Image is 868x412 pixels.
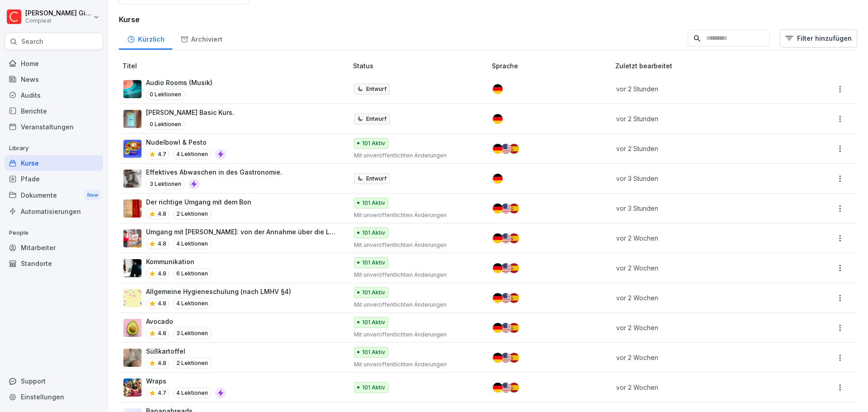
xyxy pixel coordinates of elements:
[354,211,477,219] p: Mit unveröffentlichten Änderungen
[616,293,784,303] p: vor 2 Wochen
[146,317,212,326] p: Avocado
[509,383,519,393] img: es.svg
[354,331,477,339] p: Mit unveröffentlichten Änderungen
[616,174,784,183] p: vor 3 Stunden
[493,383,503,393] img: de.svg
[616,323,784,332] p: vor 2 Wochen
[158,240,166,248] p: 4.8
[366,115,387,123] p: Entwurf
[616,233,784,243] p: vor 2 Wochen
[616,144,784,153] p: vor 2 Stunden
[123,349,142,367] img: jy1k08o16o0zrs1fxtuihstn.png
[362,318,385,327] p: 101 Aktiv
[173,298,212,309] p: 4 Lektionen
[501,233,511,243] img: us.svg
[5,56,103,71] a: Home
[5,240,103,256] a: Mitarbeiter
[616,383,784,392] p: vor 2 Wochen
[146,376,226,386] p: Wraps
[493,263,503,273] img: de.svg
[173,238,212,249] p: 4 Lektionen
[509,233,519,243] img: es.svg
[366,175,387,183] p: Entwurf
[5,171,103,187] div: Pfade
[173,328,212,339] p: 3 Lektionen
[172,27,230,50] a: Archiviert
[123,379,142,397] img: yet54viyy5xowpqmur0gsc79.png
[173,388,212,398] p: 4 Lektionen
[5,119,103,135] a: Veranstaltungen
[493,144,503,154] img: de.svg
[173,358,212,369] p: 2 Lektionen
[493,293,503,303] img: de.svg
[362,259,385,267] p: 101 Aktiv
[123,319,142,337] img: qff56ko8li37c6suyzwm90qt.png
[123,80,142,98] img: zvc6t000ekc0e2z7b729g5sm.png
[5,141,103,156] p: Library
[493,84,503,94] img: de.svg
[158,299,166,308] p: 4.8
[362,348,385,356] p: 101 Aktiv
[354,301,477,309] p: Mit unveröffentlichten Änderungen
[85,190,100,200] div: New
[146,119,185,130] p: 0 Lektionen
[173,268,212,279] p: 6 Lektionen
[354,241,477,249] p: Mit unveröffentlichten Änderungen
[509,323,519,333] img: es.svg
[616,114,784,123] p: vor 2 Stunden
[123,199,142,218] img: ilmxo25lzxkadzr1zmia0lzb.png
[158,329,166,337] p: 4.8
[509,263,519,273] img: es.svg
[5,71,103,87] div: News
[146,227,339,237] p: Umgang mit [PERSON_NAME]: von der Annahme über die Lagerung bis zur Entsorgung
[123,289,142,307] img: pnxrhsgnynh33lkwpecije13.png
[492,61,612,71] p: Sprache
[146,167,282,177] p: Effektives Abwaschen in des Gastronomie.
[146,287,291,296] p: Allgemeine Hygieneschulung (nach LMHV §4)
[123,61,349,71] p: Titel
[5,256,103,271] div: Standorte
[616,263,784,273] p: vor 2 Wochen
[119,27,172,50] a: Kürzlich
[123,259,142,277] img: eejat4fac4ppw0f9jnw3szvg.png
[616,353,784,362] p: vor 2 Wochen
[123,229,142,247] img: q0802f2hnb0e3j45rlj48mwm.png
[362,199,385,207] p: 101 Aktiv
[501,293,511,303] img: us.svg
[509,293,519,303] img: es.svg
[173,208,212,219] p: 2 Lektionen
[493,114,503,124] img: de.svg
[509,353,519,363] img: es.svg
[119,14,857,25] h3: Kurse
[362,139,385,147] p: 101 Aktiv
[146,78,212,87] p: Audio Rooms (Musik)
[158,389,166,397] p: 4.7
[5,155,103,171] a: Kurse
[353,61,488,71] p: Status
[501,383,511,393] img: us.svg
[5,187,103,204] div: Dokumente
[354,360,477,369] p: Mit unveröffentlichten Änderungen
[493,204,503,213] img: de.svg
[5,389,103,405] a: Einstellungen
[5,103,103,119] a: Berichte
[123,110,142,128] img: nj1ewjdxchfvx9f9t5770ggh.png
[615,61,795,71] p: Zuletzt bearbeitet
[362,289,385,297] p: 101 Aktiv
[21,37,43,46] p: Search
[509,204,519,213] img: es.svg
[158,150,166,158] p: 4.7
[509,144,519,154] img: es.svg
[354,152,477,160] p: Mit unveröffentlichten Änderungen
[123,140,142,158] img: b8m2m74m6lzhhrps3jyljeyo.png
[616,84,784,94] p: vor 2 Stunden
[146,197,251,207] p: Der richtige Umgang mit dem Bon
[5,87,103,103] a: Audits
